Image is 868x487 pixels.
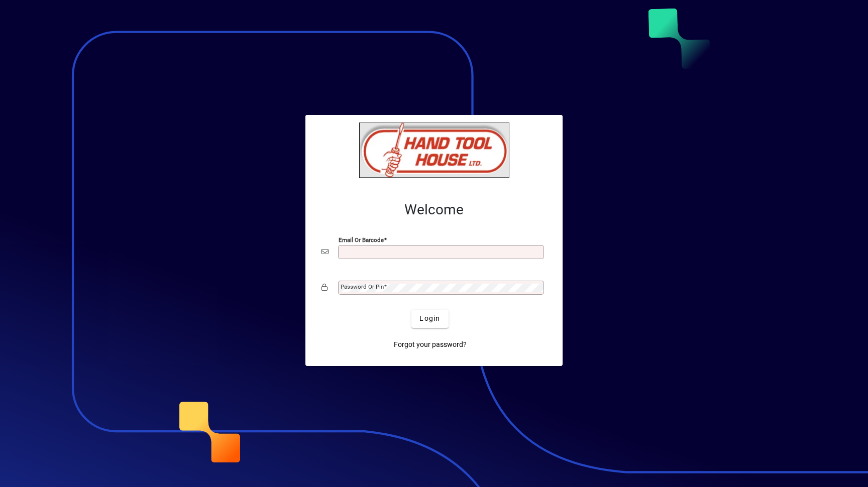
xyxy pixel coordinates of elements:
mat-label: Password or Pin [341,283,384,290]
h2: Welcome [321,201,547,218]
button: Login [411,310,448,328]
span: Login [419,313,440,324]
span: Forgot your password? [394,339,467,350]
a: Forgot your password? [390,336,471,354]
mat-label: Email or Barcode [339,236,384,243]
